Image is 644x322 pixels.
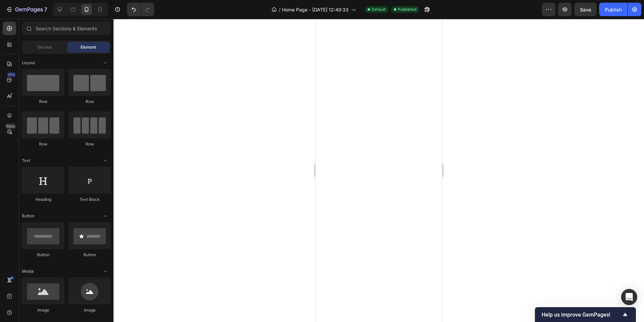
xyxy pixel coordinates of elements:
span: Published [398,6,416,12]
button: Publish [599,3,627,16]
span: Toggle open [100,155,111,166]
div: Beta [5,124,16,129]
span: Media [22,268,34,274]
span: Text [22,158,30,164]
span: Toggle open [100,211,111,221]
div: Undo/Redo [127,3,154,16]
span: Help us improve GemPages! [542,312,621,318]
span: Home Page - [DATE] 12:49:33 [282,6,349,13]
div: Heading [22,196,64,203]
div: Row [68,141,111,147]
div: Button [68,252,111,258]
span: Layout [22,60,35,66]
div: Row [22,141,64,147]
button: 7 [3,3,50,16]
button: Show survey - Help us improve GemPages! [542,311,629,319]
div: 450 [6,72,16,77]
span: / [279,6,281,13]
div: Text Block [68,196,111,203]
button: Save [574,3,597,16]
span: Button [22,213,34,219]
span: Element [80,44,96,50]
span: Toggle open [100,57,111,68]
iframe: Design area [316,19,442,322]
span: Save [580,7,591,12]
span: Default [372,6,386,12]
span: Toggle open [100,266,111,277]
p: 7 [44,5,47,14]
div: Open Intercom Messenger [621,289,637,305]
div: Publish [605,6,622,13]
div: Image [22,307,64,313]
div: Row [68,99,111,105]
span: Section [37,44,52,50]
input: Search Sections & Elements [22,22,111,35]
div: Button [22,252,64,258]
div: Image [68,307,111,313]
div: Row [22,99,64,105]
